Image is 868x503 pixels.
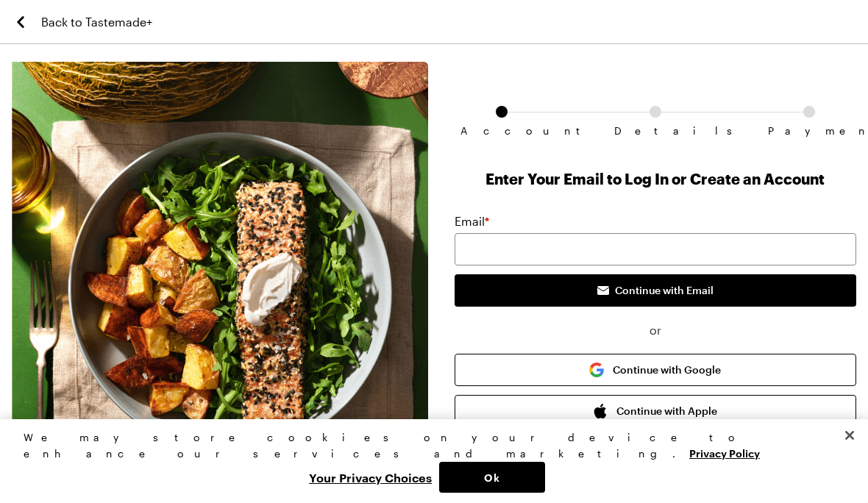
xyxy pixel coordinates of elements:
[439,462,545,493] button: Ok
[302,462,439,493] button: Your Privacy Choices
[833,419,866,452] button: Close
[455,213,489,230] label: Email
[41,13,152,31] span: Back to Tastemade+
[460,125,543,137] span: Account
[614,125,697,137] span: Details
[455,168,856,189] h1: Enter Your Email to Log In or Create an Account
[455,395,856,427] button: Continue with Apple
[24,429,832,493] div: Privacy
[689,446,760,460] a: More information about your privacy, opens in a new tab
[615,283,714,298] span: Continue with Email
[455,106,856,125] ol: Subscription checkout form navigation
[24,429,832,462] div: We may store cookies on your device to enhance our services and marketing.
[455,354,856,386] button: Continue with Google
[455,321,856,339] span: or
[455,274,856,307] button: Continue with Email
[768,125,850,137] span: Payment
